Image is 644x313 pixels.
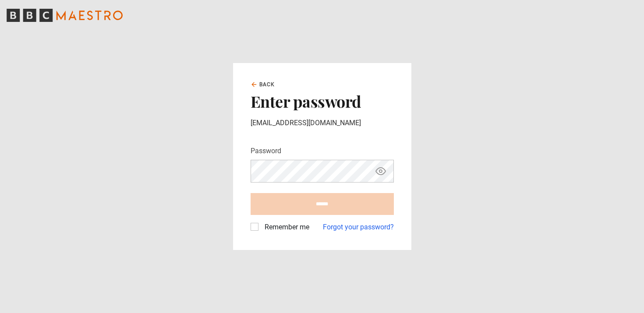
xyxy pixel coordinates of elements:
[7,9,123,22] svg: BBC Maestro
[259,81,275,88] span: Back
[323,222,394,232] a: Forgot your password?
[251,146,281,156] label: Password
[251,118,394,128] p: [EMAIL_ADDRESS][DOMAIN_NAME]
[261,222,309,232] label: Remember me
[251,92,394,110] h2: Enter password
[373,164,388,179] button: Show password
[251,81,275,88] a: Back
